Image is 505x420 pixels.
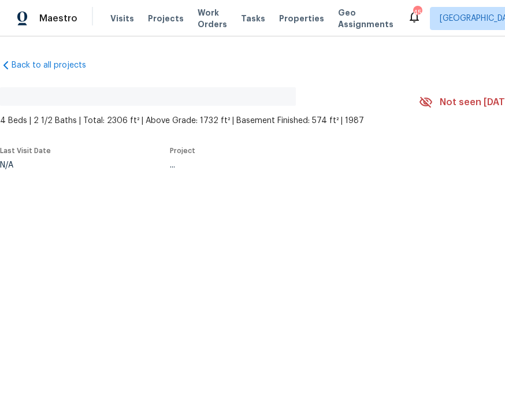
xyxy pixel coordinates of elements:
[279,13,324,24] span: Properties
[170,161,392,169] div: ...
[148,13,184,24] span: Projects
[39,13,77,24] span: Maestro
[110,13,134,24] span: Visits
[170,147,195,154] span: Project
[241,14,265,23] span: Tasks
[338,7,393,30] span: Geo Assignments
[198,7,227,30] span: Work Orders
[413,7,421,18] div: 45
